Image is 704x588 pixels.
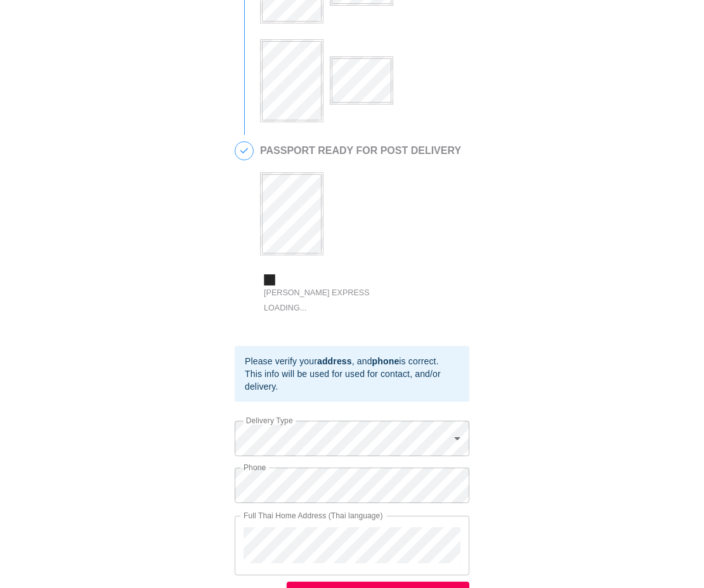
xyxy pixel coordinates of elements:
h2: PASSPORT READY FOR POST DELIVERY [260,145,461,157]
span: 5 [235,142,253,160]
div: Please verify your , and is correct. [245,355,459,367]
div: This info will be used for used for contact, and/or delivery. [245,367,459,393]
b: phone [372,356,400,366]
b: address [317,356,352,366]
div: [PERSON_NAME] Express Loading... [264,286,397,316]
